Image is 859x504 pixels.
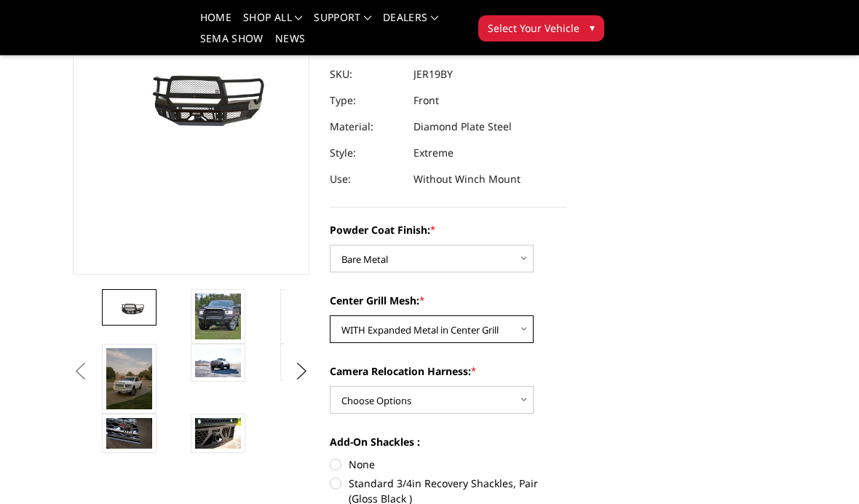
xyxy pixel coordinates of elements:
[330,61,403,87] dt: SKU:
[106,418,152,449] img: 2019-2025 Ram 2500-3500 - FT Series - Extreme Front Bumper
[330,457,566,472] label: None
[330,363,566,379] label: Camera Relocation Harness:
[590,20,595,35] span: ▾
[413,166,520,192] dd: Without Winch Mount
[330,222,566,237] label: Powder Coat Finish:
[69,361,91,382] button: Previous
[106,296,152,318] img: 2019-2025 Ram 2500-3500 - FT Series - Extreme Front Bumper
[330,140,403,166] dt: Style:
[106,348,152,409] img: 2019-2025 Ram 2500-3500 - FT Series - Extreme Front Bumper
[413,61,453,87] dd: JER19BY
[383,12,438,34] a: Dealers
[488,20,579,36] span: Select Your Vehicle
[330,293,566,308] label: Center Grill Mesh:
[413,114,512,140] dd: Diamond Plate Steel
[243,12,302,34] a: shop all
[413,140,454,166] dd: Extreme
[478,15,604,42] button: Select Your Vehicle
[330,114,403,140] dt: Material:
[314,12,371,34] a: Support
[413,87,439,114] dd: Front
[330,87,403,114] dt: Type:
[330,166,403,192] dt: Use:
[330,434,566,449] label: Add-On Shackles :
[200,34,264,55] a: SEMA Show
[275,34,305,55] a: News
[195,348,241,377] img: 2019-2025 Ram 2500-3500 - FT Series - Extreme Front Bumper
[200,12,231,34] a: Home
[195,294,241,339] img: 2019-2025 Ram 2500-3500 - FT Series - Extreme Front Bumper
[195,418,241,449] img: 2019-2025 Ram 2500-3500 - FT Series - Extreme Front Bumper
[291,361,313,382] button: Next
